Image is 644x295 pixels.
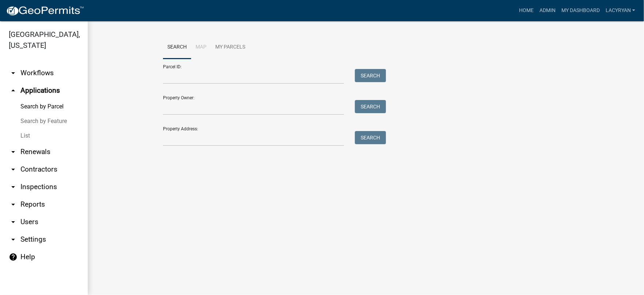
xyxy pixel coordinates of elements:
a: lacyryan [603,4,638,18]
button: Search [355,100,386,113]
i: arrow_drop_down [9,147,18,156]
a: Admin [537,4,558,18]
a: My Parcels [211,36,250,59]
i: arrow_drop_down [9,183,18,191]
i: arrow_drop_down [9,165,18,174]
a: Search [163,36,191,59]
i: arrow_drop_down [9,69,18,77]
i: help [9,253,18,261]
i: arrow_drop_down [9,200,18,209]
a: My Dashboard [558,4,603,18]
i: arrow_drop_down [9,235,18,244]
button: Search [355,131,386,144]
a: Home [516,4,537,18]
button: Search [355,69,386,82]
i: arrow_drop_down [9,218,18,226]
i: arrow_drop_up [9,86,18,95]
